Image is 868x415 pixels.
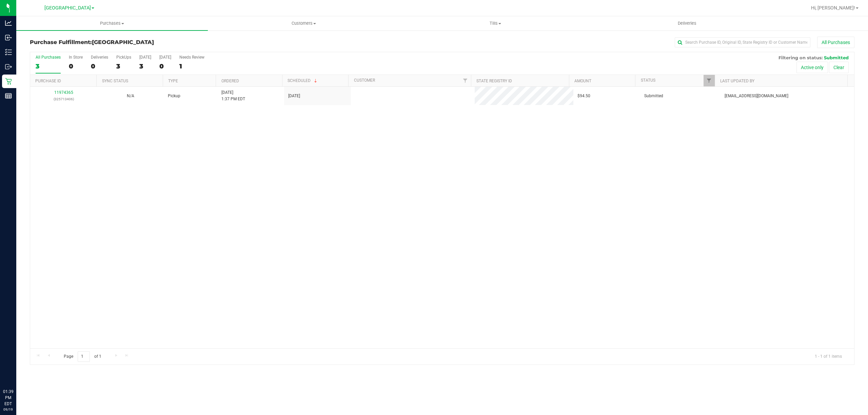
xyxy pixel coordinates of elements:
span: [EMAIL_ADDRESS][DOMAIN_NAME] [725,93,788,99]
a: 11974365 [54,90,73,95]
button: Active only [796,62,828,73]
a: Customer [354,78,375,83]
a: Status [641,78,655,83]
div: 0 [91,62,108,70]
inline-svg: Analytics [5,20,12,26]
iframe: Resource center [7,361,27,381]
span: Hi, [PERSON_NAME]! [811,5,855,11]
div: 3 [36,62,61,70]
span: Deliveries [669,20,706,26]
a: Ordered [221,79,239,83]
button: N/A [127,93,134,99]
span: Filtering on status: [778,55,823,60]
div: 1 [179,62,204,70]
p: (325713406) [34,96,93,102]
span: Customers [208,20,399,26]
div: [DATE] [139,55,151,60]
a: State Registry ID [476,79,512,83]
inline-svg: Inbound [5,34,12,41]
div: [DATE] [159,55,171,60]
h3: Purchase Fulfillment: [30,39,305,45]
input: 1 [78,351,90,362]
p: 09/19 [3,407,13,412]
span: 1 - 1 of 1 items [809,351,847,361]
span: $94.50 [577,93,590,99]
span: Submitted [644,93,663,99]
div: All Purchases [36,55,61,60]
span: [DATE] [288,93,300,99]
p: 01:39 PM EDT [3,389,13,407]
inline-svg: Retail [5,78,12,85]
a: Sync Status [102,79,128,83]
span: Not Applicable [127,94,134,98]
a: Scheduled [288,78,318,83]
span: Page of 1 [58,351,107,362]
span: Submitted [824,55,849,60]
inline-svg: Outbound [5,63,12,70]
span: [GEOGRAPHIC_DATA] [44,5,91,11]
a: Deliveries [591,16,783,30]
button: All Purchases [817,37,854,48]
div: 0 [69,62,83,70]
a: Filter [460,75,471,86]
div: Deliveries [91,55,108,60]
a: Tills [399,16,591,30]
a: Purchase ID [35,79,61,83]
span: Purchases [16,20,208,26]
div: In Store [69,55,83,60]
a: Customers [208,16,399,30]
a: Purchases [16,16,208,30]
inline-svg: Reports [5,92,12,99]
inline-svg: Inventory [5,49,12,56]
a: Type [168,79,178,83]
input: Search Purchase ID, Original ID, State Registry ID or Customer Name... [675,37,810,47]
span: [DATE] 1:37 PM EDT [221,89,245,102]
a: Last Updated By [720,79,754,83]
span: Tills [400,20,591,26]
div: 3 [139,62,151,70]
div: 0 [159,62,171,70]
button: Clear [829,62,849,73]
span: [GEOGRAPHIC_DATA] [92,39,154,45]
span: Pickup [168,93,180,99]
a: Filter [704,75,715,86]
div: 3 [116,62,131,70]
div: PickUps [116,55,131,60]
a: Amount [574,79,591,83]
div: Needs Review [179,55,204,60]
